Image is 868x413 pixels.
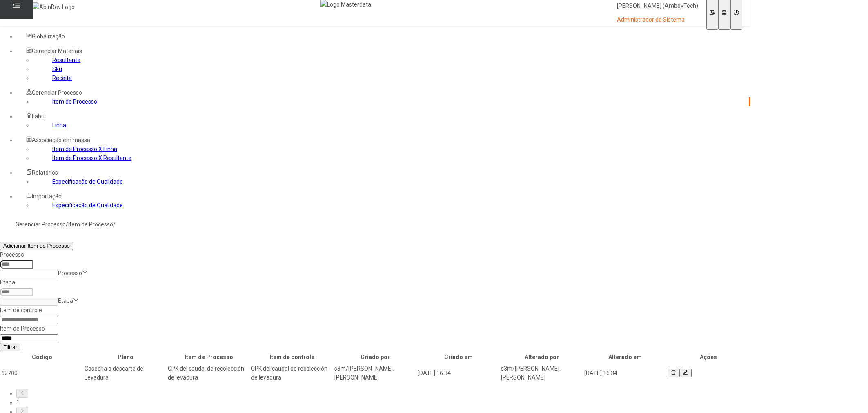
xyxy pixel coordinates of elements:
span: Globalização [32,33,65,40]
td: s3m/[PERSON_NAME].[PERSON_NAME] [501,364,583,382]
nz-select-placeholder: Etapa [58,298,73,304]
td: [DATE] 16:34 [417,364,500,382]
a: Gerenciar Processo [16,221,66,228]
span: Gerenciar Processo [32,89,82,96]
span: Adicionar Item de Processo [3,243,70,249]
th: Código [1,352,83,362]
p: Administrador do Sistema [617,16,698,24]
span: Filtrar [3,344,17,350]
th: Item de controle [251,352,333,362]
a: Item de Processo X Resultante [52,155,131,161]
span: Associação em massa [32,137,90,143]
a: Item de Processo X Linha [52,146,117,152]
span: Importação [32,193,62,200]
td: [DATE] 16:34 [584,364,666,382]
th: Alterado em [584,352,666,362]
a: Item de Processo [68,221,113,228]
th: Item de Processo [167,352,250,362]
th: Ações [667,352,750,362]
a: Sku [52,66,62,72]
a: Item de Processo [52,98,97,105]
span: Fabril [32,113,46,120]
a: Especificação de Qualidade [52,202,123,209]
a: Resultante [52,57,80,63]
img: AbInBev Logo [33,2,75,11]
nz-breadcrumb-separator: / [113,221,116,228]
td: Cosecha o descarte de Levadura [84,364,167,382]
li: Página anterior [16,389,750,398]
th: Plano [84,352,167,362]
a: Especificação de Qualidade [52,178,123,185]
th: Alterado por [501,352,583,362]
nz-breadcrumb-separator: / [66,221,68,228]
td: CPK del caudal de recolección de levadura [167,364,250,382]
span: Gerenciar Materiais [32,48,82,54]
td: CPK del caudal de recolección de levadura [251,364,333,382]
p: [PERSON_NAME] (AmbevTech) [617,2,698,10]
a: Receita [52,75,72,81]
span: Relatórios [32,169,58,176]
nz-select-placeholder: Processo [58,270,82,276]
td: s3m/[PERSON_NAME].[PERSON_NAME] [334,364,416,382]
th: Criado em [417,352,500,362]
td: 62780 [1,364,83,382]
a: Linha [52,122,66,129]
th: Criado por [334,352,416,362]
a: 1 [16,399,20,406]
li: 1 [16,398,750,407]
